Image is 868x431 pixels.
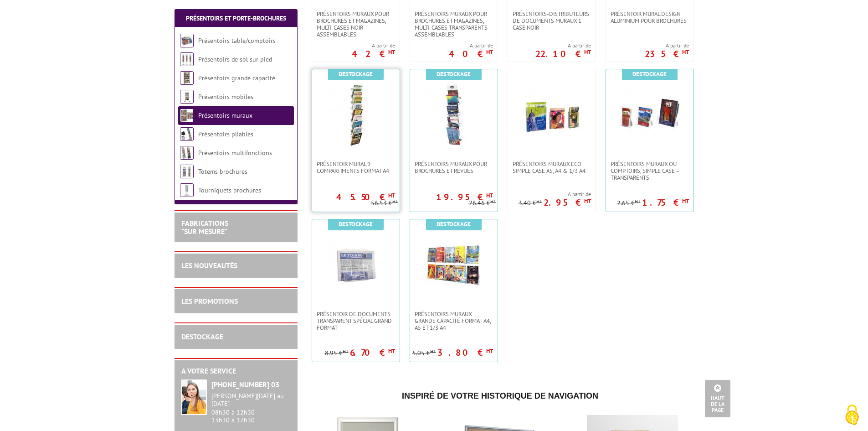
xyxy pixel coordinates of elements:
[211,392,291,408] div: [PERSON_NAME][DATE] au [DATE]
[211,380,279,389] strong: [PHONE_NUMBER] 03
[325,350,349,357] p: 8.95 €
[388,48,395,56] sup: HT
[422,83,486,147] img: PRÉSENTOIRS MURAUX POUR BROCHURES ET REVUES
[513,10,591,31] span: PRÉSENTOIRS-DISTRIBUTEURS DE DOCUMENTS MURAUX 1 CASE NOIR
[412,350,436,357] p: 5.05 €
[841,404,863,426] img: Cookies (fenêtre modale)
[519,200,542,207] p: 3.40 €
[490,198,496,204] sup: HT
[350,350,395,355] p: 6.70 €
[508,10,596,31] a: PRÉSENTOIRS-DISTRIBUTEURS DE DOCUMENTS MURAUX 1 CASE NOIR
[415,10,493,38] span: PRÉSENTOIRS MURAUX POUR BROCHURES ET MAGAZINES, MULTI-CASES TRANSPARENTS - ASSEMBLABLES
[449,42,493,49] span: A partir de
[410,311,498,331] a: PRÉSENTOIRS MURAUX GRANDE CAPACITÉ FORMAT A4, A5 ET 1/3 A4
[198,167,247,176] a: Totems brochures
[180,146,194,160] img: Présentoirs multifonctions
[437,70,471,78] b: Destockage
[422,233,486,297] img: PRÉSENTOIRS MURAUX GRANDE CAPACITÉ FORMAT A4, A5 ET 1/3 A4
[437,350,493,355] p: 3.80 €
[436,194,493,200] p: 19.95 €
[635,198,641,204] sup: HT
[520,83,584,147] img: Présentoirs muraux Eco simple case A5, A4 & 1/3 A4
[352,51,395,57] p: 42 €
[180,71,194,85] img: Présentoirs grande capacité
[317,10,395,38] span: PRÉSENTOIRS MURAUX POUR BROCHURES ET MAGAZINES, MULTI-CASES NOIR - ASSEMBLABLES
[317,161,395,174] span: PRÉSENTOIR MURAL 9 COMPARTIMENTS FORMAT A4
[180,34,194,47] img: Présentoirs table/comptoirs
[486,192,493,199] sup: HT
[181,296,238,306] a: LES PROMOTIONS
[430,348,436,354] sup: HT
[606,10,693,24] a: PRÉSENTOIR MURAL DESIGN ALUMINIUM POUR BROCHURES
[388,192,395,199] sup: HT
[682,48,689,56] sup: HT
[402,391,598,400] span: Inspiré de votre historique de navigation
[181,379,207,415] img: widget-service.jpg
[180,165,194,178] img: Totems brochures
[198,93,253,101] a: Présentoirs mobiles
[312,10,400,38] a: PRÉSENTOIRS MURAUX POUR BROCHURES ET MAGAZINES, MULTI-CASES NOIR - ASSEMBLABLES
[198,130,253,138] a: Présentoirs pliables
[198,36,276,45] a: Présentoirs table/comptoirs
[535,42,591,49] span: A partir de
[180,183,194,197] img: Tourniquets brochures
[584,48,591,56] sup: HT
[352,42,395,49] span: A partir de
[632,70,667,78] b: Destockage
[180,90,194,104] img: Présentoirs mobiles
[486,48,493,56] sup: HT
[312,161,400,174] a: PRÉSENTOIR MURAL 9 COMPARTIMENTS FORMAT A4
[705,380,730,417] a: Haut de la page
[371,200,398,207] p: 56.53 €
[618,83,682,147] img: PRÉSENTOIRS MURAUX OU COMPTOIRS, SIMPLE CASE – TRANSPARENTS
[198,186,261,194] a: Tourniquets brochures
[181,261,237,270] a: LES NOUVEAUTÉS
[180,127,194,141] img: Présentoirs pliables
[180,52,194,66] img: Présentoirs de sol sur pied
[336,194,395,200] p: 45.50 €
[180,109,194,122] img: Présentoirs muraux
[536,198,542,204] sup: HT
[198,74,275,82] a: Présentoirs grande capacité
[469,200,496,207] p: 26.46 €
[415,161,493,174] span: PRÉSENTOIRS MURAUX POUR BROCHURES ET REVUES
[198,149,272,157] a: Présentoirs multifonctions
[343,348,349,354] sup: HT
[181,218,228,236] a: FABRICATIONS"Sur Mesure"
[312,311,400,331] a: PRÉSENTOIR DE DOCUMENTS TRANSPARENT SPÉCIAL GRAND FORMAT
[410,161,498,174] a: PRÉSENTOIRS MURAUX POUR BROCHURES ET REVUES
[198,55,272,63] a: Présentoirs de sol sur pied
[317,311,395,331] span: PRÉSENTOIR DE DOCUMENTS TRANSPARENT SPÉCIAL GRAND FORMAT
[682,197,689,205] sup: HT
[437,220,471,228] b: Destockage
[508,161,596,174] a: Présentoirs muraux Eco simple case A5, A4 & 1/3 A4
[544,200,591,205] p: 2.95 €
[415,311,493,331] span: PRÉSENTOIRS MURAUX GRANDE CAPACITÉ FORMAT A4, A5 ET 1/3 A4
[198,111,252,119] a: Présentoirs muraux
[181,367,291,375] h2: A votre service
[181,332,223,341] a: DESTOCKAGE
[186,14,286,22] a: Présentoirs et Porte-brochures
[449,51,493,57] p: 40 €
[211,392,291,424] div: 08h30 à 12h30 13h30 à 17h30
[339,70,373,78] b: Destockage
[324,233,388,297] img: PRÉSENTOIR DE DOCUMENTS TRANSPARENT SPÉCIAL GRAND FORMAT
[606,161,693,181] a: PRÉSENTOIRS MURAUX OU COMPTOIRS, SIMPLE CASE – TRANSPARENTS
[617,200,641,207] p: 2.65 €
[611,161,689,181] span: PRÉSENTOIRS MURAUX OU COMPTOIRS, SIMPLE CASE – TRANSPARENTS
[324,83,388,147] img: PRÉSENTOIR MURAL 9 COMPARTIMENTS FORMAT A4
[410,10,498,38] a: PRÉSENTOIRS MURAUX POUR BROCHURES ET MAGAZINES, MULTI-CASES TRANSPARENTS - ASSEMBLABLES
[519,191,591,198] span: A partir de
[486,347,493,355] sup: HT
[388,347,395,355] sup: HT
[642,200,689,205] p: 1.75 €
[584,197,591,205] sup: HT
[535,51,591,57] p: 22.10 €
[645,42,689,49] span: A partir de
[611,10,689,24] span: PRÉSENTOIR MURAL DESIGN ALUMINIUM POUR BROCHURES
[513,161,591,174] span: Présentoirs muraux Eco simple case A5, A4 & 1/3 A4
[339,220,373,228] b: Destockage
[392,198,398,204] sup: HT
[645,51,689,57] p: 235 €
[836,400,868,431] button: Cookies (fenêtre modale)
